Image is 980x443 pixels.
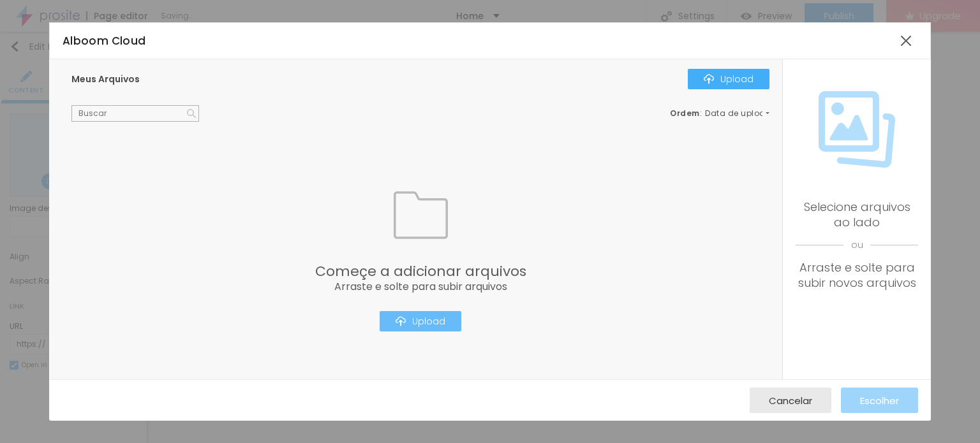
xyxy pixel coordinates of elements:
img: Icone [819,91,895,168]
img: Icone [704,74,714,84]
button: IconeUpload [688,69,769,89]
img: Icone [396,316,406,326]
div: Upload [704,74,754,84]
span: Meus Arquivos [71,73,140,85]
span: Data de upload [705,110,771,117]
span: Cancelar [769,395,812,406]
span: Escolher [860,395,899,406]
button: Escolher [841,388,918,413]
button: Cancelar [750,388,831,413]
span: ou [796,230,918,260]
span: Ordem [670,108,700,119]
input: Buscar [71,105,199,122]
button: IconeUpload [380,311,461,331]
span: Arraste e solte para subir arquivos [315,282,526,292]
span: Alboom Cloud [63,33,146,48]
div: Selecione arquivos ao lado Arraste e solte para subir novos arquivos [796,200,918,291]
div: Upload [396,316,445,326]
span: Começe a adicionar arquivos [315,265,526,279]
img: Icone [187,109,196,118]
div: : [670,110,769,117]
img: Icone [394,188,448,242]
